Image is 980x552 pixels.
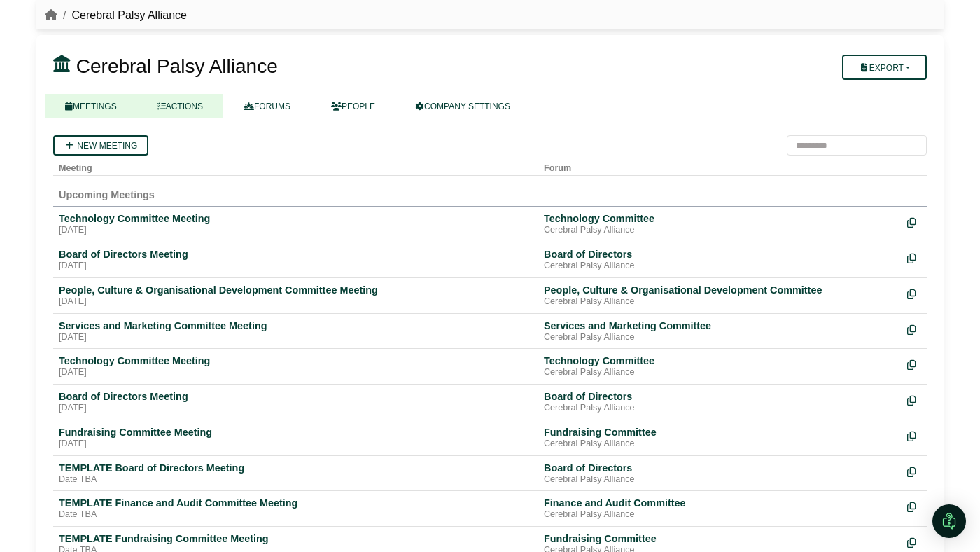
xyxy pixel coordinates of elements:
[311,94,395,118] a: PEOPLE
[544,462,896,485] a: Board of Directors Cerebral Palsy Alliance
[544,390,896,414] a: Board of Directors Cerebral Palsy Alliance
[932,504,966,538] div: Open Intercom Messenger
[59,509,533,520] div: Date TBA
[137,94,223,118] a: ACTIONS
[907,354,921,373] div: Make a copy
[59,261,533,272] div: [DATE]
[544,426,896,450] a: Fundraising Committee Cerebral Palsy Alliance
[842,55,927,80] button: Export
[223,94,311,118] a: FORUMS
[907,212,921,231] div: Make a copy
[544,354,896,378] a: Technology Committee Cerebral Palsy Alliance
[59,462,533,485] a: TEMPLATE Board of Directors Meeting Date TBA
[53,135,148,156] a: New meeting
[59,367,533,378] div: [DATE]
[538,156,902,176] th: Forum
[907,462,921,481] div: Make a copy
[59,284,533,296] div: People, Culture & Organisational Development Committee Meeting
[544,497,896,520] a: Finance and Audit Committee Cerebral Palsy Alliance
[907,390,921,409] div: Make a copy
[544,212,896,236] a: Technology Committee Cerebral Palsy Alliance
[544,403,896,414] div: Cerebral Palsy Alliance
[59,354,533,378] a: Technology Committee Meeting [DATE]
[59,426,533,450] a: Fundraising Committee Meeting [DATE]
[59,212,533,225] div: Technology Committee Meeting
[59,248,533,272] a: Board of Directors Meeting [DATE]
[45,6,187,25] nav: breadcrumb
[76,55,278,77] span: Cerebral Palsy Alliance
[59,354,533,367] div: Technology Committee Meeting
[544,248,896,272] a: Board of Directors Cerebral Palsy Alliance
[59,284,533,308] a: People, Culture & Organisational Development Committee Meeting [DATE]
[59,212,533,236] a: Technology Committee Meeting [DATE]
[59,439,533,450] div: [DATE]
[395,94,531,118] a: COMPANY SETTINGS
[59,474,533,485] div: Date TBA
[59,319,533,343] a: Services and Marketing Committee Meeting [DATE]
[59,189,155,200] span: Upcoming Meetings
[544,284,896,308] a: People, Culture & Organisational Development Committee Cerebral Palsy Alliance
[59,497,533,509] div: TEMPLATE Finance and Audit Committee Meeting
[907,284,921,303] div: Make a copy
[544,354,896,367] div: Technology Committee
[59,497,533,520] a: TEMPLATE Finance and Audit Committee Meeting Date TBA
[59,319,533,332] div: Services and Marketing Committee Meeting
[907,426,921,445] div: Make a copy
[544,332,896,343] div: Cerebral Palsy Alliance
[544,426,896,439] div: Fundraising Committee
[544,462,896,474] div: Board of Directors
[59,248,533,261] div: Board of Directors Meeting
[544,474,896,485] div: Cerebral Palsy Alliance
[544,212,896,225] div: Technology Committee
[544,319,896,343] a: Services and Marketing Committee Cerebral Palsy Alliance
[544,509,896,520] div: Cerebral Palsy Alliance
[907,248,921,267] div: Make a copy
[59,332,533,343] div: [DATE]
[544,225,896,236] div: Cerebral Palsy Alliance
[59,296,533,308] div: [DATE]
[57,6,187,25] li: Cerebral Palsy Alliance
[544,296,896,308] div: Cerebral Palsy Alliance
[907,497,921,516] div: Make a copy
[59,532,533,545] div: TEMPLATE Fundraising Committee Meeting
[544,319,896,332] div: Services and Marketing Committee
[59,390,533,414] a: Board of Directors Meeting [DATE]
[544,390,896,403] div: Board of Directors
[59,225,533,236] div: [DATE]
[544,261,896,272] div: Cerebral Palsy Alliance
[59,426,533,439] div: Fundraising Committee Meeting
[544,439,896,450] div: Cerebral Palsy Alliance
[53,156,538,176] th: Meeting
[544,497,896,509] div: Finance and Audit Committee
[907,319,921,338] div: Make a copy
[544,532,896,545] div: Fundraising Committee
[544,248,896,261] div: Board of Directors
[544,284,896,296] div: People, Culture & Organisational Development Committee
[59,390,533,403] div: Board of Directors Meeting
[45,94,137,118] a: MEETINGS
[907,532,921,551] div: Make a copy
[59,462,533,474] div: TEMPLATE Board of Directors Meeting
[544,367,896,378] div: Cerebral Palsy Alliance
[59,403,533,414] div: [DATE]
